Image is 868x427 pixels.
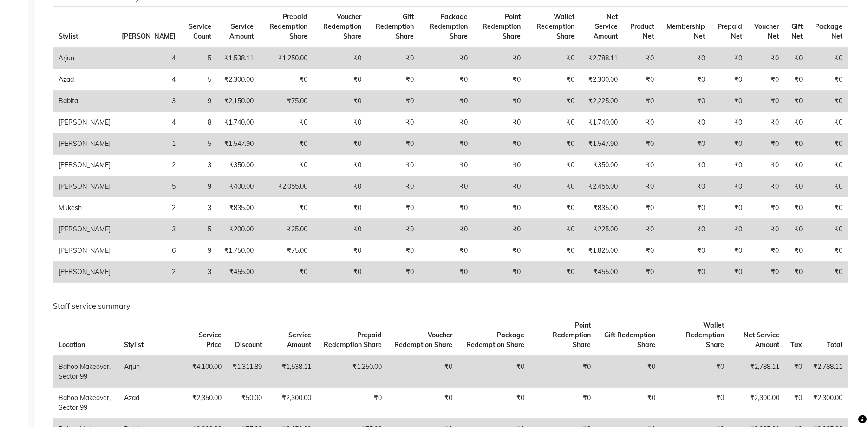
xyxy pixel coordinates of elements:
td: ₹0 [473,155,526,176]
td: ₹1,538.11 [268,356,317,388]
td: ₹0 [784,69,808,91]
span: Discount [235,341,262,349]
td: ₹0 [623,176,659,197]
td: ₹0 [596,387,661,418]
td: ₹2,350.00 [182,387,227,418]
td: ₹0 [473,219,526,240]
td: ₹835.00 [580,197,624,219]
td: ₹0 [623,262,659,283]
span: Point Redemption Share [483,13,521,40]
td: Arjun [118,356,182,388]
span: Voucher Redemption Share [323,13,361,40]
td: 5 [116,176,181,197]
span: Prepaid Redemption Share [324,331,382,349]
td: ₹0 [367,155,419,176]
td: ₹0 [419,112,473,133]
td: 1 [116,133,181,155]
td: ₹0 [530,387,596,418]
td: ₹0 [808,91,848,112]
td: ₹0 [711,240,748,262]
td: ₹0 [808,47,848,69]
span: Package Redemption Share [430,13,468,40]
span: Membership Net [666,22,705,40]
td: ₹0 [659,240,711,262]
span: Prepaid Net [718,22,742,40]
span: Product Net [630,22,654,40]
td: ₹0 [748,262,785,283]
td: ₹2,150.00 [217,91,259,112]
td: ₹0 [748,91,785,112]
td: ₹0 [711,176,748,197]
td: ₹400.00 [217,176,259,197]
td: ₹1,740.00 [217,112,259,133]
td: ₹0 [419,262,473,283]
td: ₹0 [526,176,580,197]
td: [PERSON_NAME] [53,133,116,155]
span: Voucher Net [754,22,779,40]
td: ₹455.00 [580,262,624,283]
td: 3 [116,91,181,112]
td: ₹0 [419,176,473,197]
td: ₹0 [313,240,367,262]
td: ₹2,300.00 [730,387,785,418]
td: Bahoo Makeover, Sector 99 [53,356,118,388]
td: ₹0 [784,47,808,69]
td: ₹0 [623,219,659,240]
td: ₹75.00 [259,240,313,262]
span: Service Count [189,22,211,40]
span: Location [59,341,85,349]
td: ₹0 [526,133,580,155]
td: ₹0 [367,133,419,155]
td: ₹0 [659,155,711,176]
td: [PERSON_NAME] [53,262,116,283]
td: 2 [116,262,181,283]
td: ₹0 [596,356,661,388]
td: ₹0 [526,91,580,112]
td: ₹0 [259,155,313,176]
td: ₹0 [458,387,530,418]
td: ₹0 [784,197,808,219]
td: ₹2,300.00 [808,387,848,418]
td: ₹2,300.00 [268,387,317,418]
td: [PERSON_NAME] [53,240,116,262]
td: ₹225.00 [580,219,624,240]
td: ₹0 [623,133,659,155]
td: ₹0 [419,197,473,219]
td: ₹0 [623,240,659,262]
td: ₹1,547.90 [580,133,624,155]
td: ₹0 [748,47,785,69]
td: ₹2,055.00 [259,176,313,197]
td: ₹0 [808,112,848,133]
td: ₹0 [808,197,848,219]
td: ₹0 [748,112,785,133]
td: ₹0 [419,69,473,91]
td: ₹0 [473,69,526,91]
td: ₹1,250.00 [259,47,313,69]
td: ₹1,750.00 [217,240,259,262]
td: 3 [181,262,217,283]
span: Stylist [59,32,78,40]
td: ₹0 [419,219,473,240]
td: 9 [181,176,217,197]
td: [PERSON_NAME] [53,112,116,133]
td: ₹0 [473,240,526,262]
td: ₹0 [473,197,526,219]
td: ₹0 [526,262,580,283]
td: ₹350.00 [217,155,259,176]
td: ₹0 [458,356,530,388]
td: ₹0 [784,176,808,197]
td: ₹0 [313,219,367,240]
span: Wallet Redemption Share [536,13,574,40]
td: ₹0 [419,155,473,176]
span: Service Amount [229,22,254,40]
td: ₹0 [419,47,473,69]
td: ₹0 [659,69,711,91]
td: ₹0 [473,47,526,69]
td: ₹0 [313,112,367,133]
td: ₹0 [808,262,848,283]
td: Arjun [53,47,116,69]
td: ₹0 [808,155,848,176]
td: ₹200.00 [217,219,259,240]
td: ₹0 [473,262,526,283]
td: ₹0 [659,176,711,197]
